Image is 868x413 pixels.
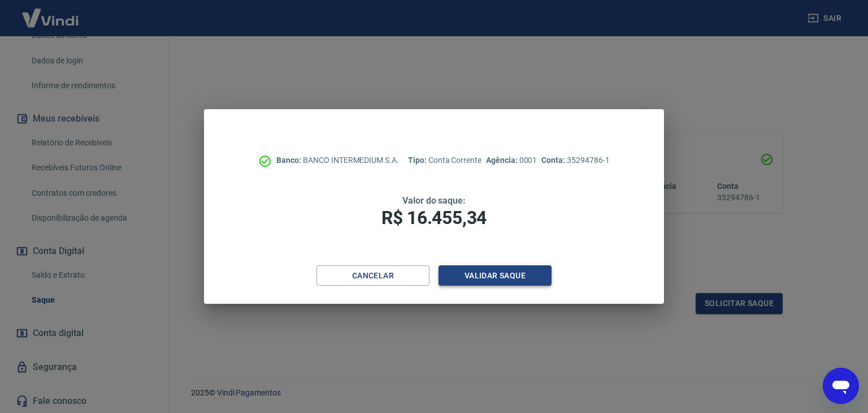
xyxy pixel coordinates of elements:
p: 0001 [486,154,537,166]
p: 35294786-1 [541,154,609,166]
p: BANCO INTERMEDIUM S.A. [276,154,399,166]
iframe: Botão para abrir a janela de mensagens [823,368,859,404]
span: Valor do saque: [402,195,466,206]
span: Conta: [541,156,567,165]
span: Banco: [276,156,303,165]
span: Tipo: [408,156,428,165]
button: Cancelar [316,265,429,286]
span: Agência: [486,156,519,165]
p: Conta Corrente [408,154,481,166]
button: Validar saque [439,265,552,286]
span: R$ 16.455,34 [381,207,487,229]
